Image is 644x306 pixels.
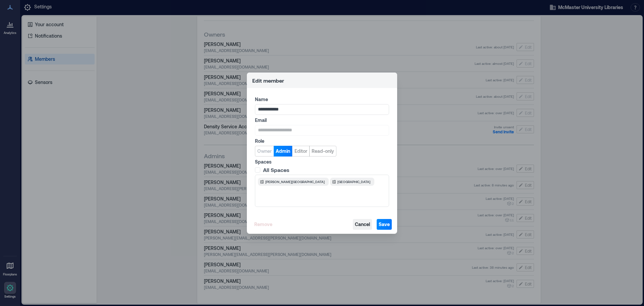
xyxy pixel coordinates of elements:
[254,221,272,228] span: Remove
[377,219,392,230] button: Save
[263,167,289,173] span: All Spaces
[247,73,397,88] header: Edit member
[255,138,388,144] label: Role
[276,148,290,155] span: Admin
[294,148,307,155] span: Editor
[255,96,388,103] label: Name
[255,117,388,124] label: Email
[255,159,388,165] label: Spaces
[355,221,370,228] span: Cancel
[312,148,334,155] span: Read-only
[252,219,274,230] button: Remove
[257,148,272,155] span: Owner
[337,179,370,184] span: [GEOGRAPHIC_DATA]
[309,146,336,157] button: Read-only
[353,219,372,230] button: Cancel
[274,146,292,157] button: Admin
[255,146,274,157] button: Owner
[379,221,390,228] span: Save
[265,179,325,184] span: [PERSON_NAME][GEOGRAPHIC_DATA]
[292,146,310,157] button: Editor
